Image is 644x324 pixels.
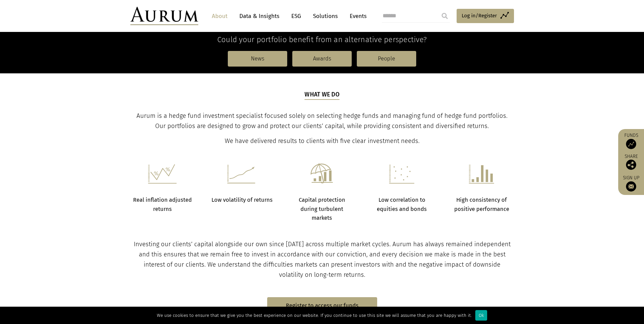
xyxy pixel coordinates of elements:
a: About [208,10,231,22]
span: Aurum is a hedge fund investment specialist focused solely on selecting hedge funds and managing ... [136,112,508,130]
strong: Low correlation to equities and bonds [377,197,427,212]
span: Log in/Register [462,12,497,20]
a: Awards [292,51,352,67]
div: Ok [475,310,487,321]
strong: High consistency of positive performance [454,197,509,212]
a: People [357,51,416,67]
img: Sign up to our newsletter [626,181,636,192]
a: Register to access our funds [267,297,377,314]
a: Solutions [310,10,341,22]
strong: Low volatility of returns [211,197,273,203]
h5: What we do [305,90,339,100]
a: News [228,51,287,67]
span: We have delivered results to clients with five clear investment needs. [225,137,420,145]
img: Share this post [626,160,636,170]
span: Investing our clients’ capital alongside our own since [DATE] across multiple market cycles. Auru... [134,240,511,278]
a: Sign up [622,175,641,192]
a: ESG [288,10,305,22]
img: Aurum [130,7,198,25]
h4: Could your portfolio benefit from an alternative perspective? [130,35,514,44]
strong: Real inflation adjusted returns [133,197,192,212]
a: Log in/Register [457,9,514,23]
strong: Capital protection during turbulent markets [299,197,345,221]
a: Data & Insights [236,10,283,22]
div: Share [622,154,641,170]
a: Events [346,10,367,22]
img: Access Funds [626,139,636,149]
a: Funds [622,132,641,149]
input: Submit [438,9,452,23]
